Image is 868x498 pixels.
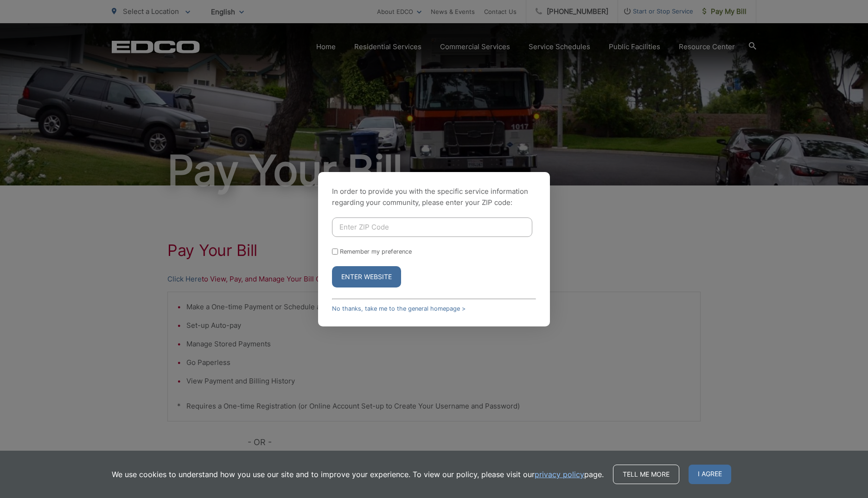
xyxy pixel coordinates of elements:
button: Enter Website [332,266,401,287]
p: We use cookies to understand how you use our site and to improve your experience. To view our pol... [112,469,604,480]
a: Tell me more [613,465,679,484]
input: Enter ZIP Code [332,217,532,237]
p: In order to provide you with the specific service information regarding your community, please en... [332,186,536,208]
span: I agree [689,465,731,484]
a: privacy policy [535,469,584,480]
label: Remember my preference [340,248,412,255]
a: No thanks, take me to the general homepage > [332,305,466,312]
